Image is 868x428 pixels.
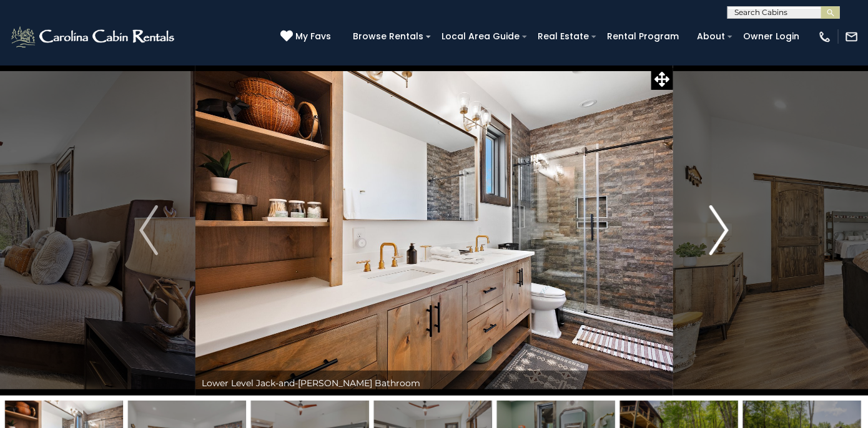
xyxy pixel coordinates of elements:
[9,24,178,49] img: White-1-2.png
[531,27,595,46] a: Real Estate
[139,205,158,255] img: arrow
[673,65,766,396] button: Next
[295,30,331,43] span: My Favs
[845,30,859,44] img: mail-regular-white.png
[601,27,685,46] a: Rental Program
[347,27,430,46] a: Browse Rentals
[435,27,526,46] a: Local Area Guide
[691,27,731,46] a: About
[195,371,673,396] div: Lower Level Jack-and-[PERSON_NAME] Bathroom
[280,30,334,44] a: My Favs
[102,65,195,396] button: Previous
[818,30,832,44] img: phone-regular-white.png
[737,27,806,46] a: Owner Login
[710,205,729,255] img: arrow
